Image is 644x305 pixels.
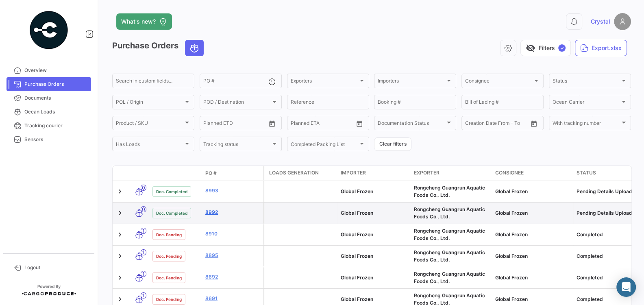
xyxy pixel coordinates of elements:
span: Global Frozen [341,253,373,259]
span: Ocean Carrier [553,100,620,106]
span: Status [553,79,620,85]
span: Rongcheng Guangrun Aquatic Foods Co., Ltd. [414,206,485,220]
span: PO # [205,170,217,177]
span: 1 [141,228,146,234]
span: Global Frozen [341,231,373,237]
button: Ocean [185,40,203,56]
span: Documentation Status [378,122,445,127]
input: From [203,122,215,127]
span: Logout [24,264,88,271]
span: ✓ [558,44,566,52]
a: 8691 [205,295,260,302]
span: Exporter [414,169,439,176]
span: What's new? [121,17,156,26]
span: Global Frozen [341,274,373,281]
datatable-header-cell: Exporter [411,166,492,181]
span: Documents [24,94,88,102]
a: 8992 [205,209,260,216]
span: Doc. Completed [156,210,187,216]
span: With tracking number [553,122,620,127]
span: 0 [141,185,146,191]
span: Consignee [495,169,524,176]
input: From [465,122,476,127]
span: Rongcheng Guangrun Aquatic Foods Co., Ltd. [414,228,485,241]
button: Clear filters [374,137,411,151]
span: Doc. Pending [156,231,182,238]
span: 1 [141,271,146,277]
span: Exporters [291,79,358,85]
a: 8895 [205,252,260,259]
span: Ocean Loads [24,108,88,115]
a: 8993 [205,187,260,194]
a: Overview [7,63,91,77]
span: Tracking courier [24,122,88,129]
span: Has Loads [116,142,183,148]
span: 1 [141,292,146,298]
a: Expand/Collapse Row [116,231,124,239]
span: Sensors [24,136,88,143]
datatable-header-cell: Transport mode [129,170,149,176]
a: Purchase Orders [7,77,91,91]
a: Ocean Loads [7,105,91,119]
span: Doc. Completed [156,188,187,195]
a: Documents [7,91,91,105]
span: Global Frozen [341,188,373,194]
span: Doc. Pending [156,253,182,259]
span: Doc. Pending [156,296,182,303]
span: Consignee [465,79,533,85]
a: Expand/Collapse Row [116,187,124,196]
span: Global Frozen [495,210,528,216]
a: Expand/Collapse Row [116,209,124,217]
span: POD / Destination [203,100,271,106]
span: Global Frozen [341,210,373,216]
span: Importer [341,169,366,176]
span: Global Frozen [495,274,528,281]
span: Loads generation [269,169,319,176]
a: 8692 [205,273,260,281]
div: Abrir Intercom Messenger [616,277,636,297]
img: placeholder-user.png [614,13,631,30]
a: Expand/Collapse Row [116,295,124,303]
span: 1 [141,249,146,255]
a: 8910 [205,230,260,237]
a: Expand/Collapse Row [116,274,124,282]
datatable-header-cell: Importer [337,166,411,181]
span: Global Frozen [495,253,528,259]
datatable-header-cell: PO # [202,166,263,180]
span: Product / SKU [116,122,183,127]
span: POL / Origin [116,100,183,106]
input: From [291,122,302,127]
span: visibility_off [526,43,535,53]
span: Global Frozen [341,296,373,302]
img: powered-by.png [28,10,69,50]
a: Expand/Collapse Row [116,252,124,260]
button: Open calendar [266,118,278,130]
span: Global Frozen [495,296,528,302]
button: visibility_offFilters✓ [520,40,571,56]
button: Open calendar [353,118,366,130]
datatable-header-cell: Doc. Status [149,170,202,176]
span: Doc. Pending [156,274,182,281]
span: Status [577,169,596,176]
span: Overview [24,67,88,74]
span: Global Frozen [495,188,528,194]
datatable-header-cell: Loads generation [264,166,337,181]
input: To [220,122,250,127]
button: What's new? [116,13,172,30]
button: Open calendar [528,118,540,130]
span: Global Frozen [495,231,528,237]
span: Rongcheng Guangrun Aquatic Foods Co., Ltd. [414,185,485,198]
span: 0 [141,206,146,212]
h3: Purchase Orders [112,40,206,56]
a: Tracking courier [7,119,91,133]
span: Rongcheng Guangrun Aquatic Foods Co., Ltd. [414,271,485,284]
span: Purchase Orders [24,81,88,88]
input: To [308,122,337,127]
input: To [482,122,512,127]
button: Export.xlsx [575,40,627,56]
span: Completed Packing List [291,142,358,148]
span: Rongcheng Guangrun Aquatic Foods Co., Ltd. [414,249,485,263]
span: Crystal [591,17,610,26]
span: Tracking status [203,142,271,148]
a: Sensors [7,133,91,146]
